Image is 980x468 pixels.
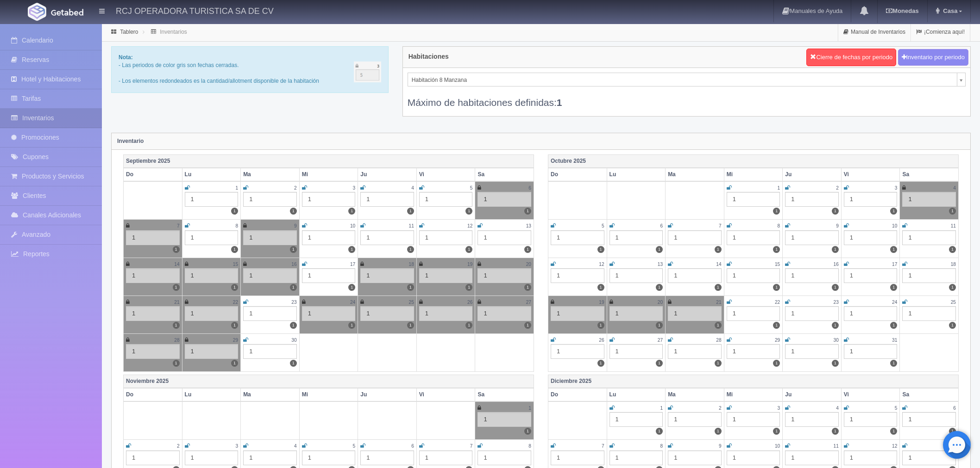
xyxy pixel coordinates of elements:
[124,388,182,401] th: Do
[185,192,239,207] div: 1
[660,443,663,449] small: 8
[173,360,180,367] label: 1
[353,443,356,449] small: 5
[656,246,663,253] label: 1
[773,428,780,435] label: 1
[477,306,531,321] div: 1
[773,322,780,329] label: 1
[666,388,724,401] th: Ma
[354,62,381,82] img: cutoff.png
[773,360,780,367] label: 1
[951,262,956,267] small: 18
[902,306,956,321] div: 1
[778,223,780,228] small: 8
[233,262,238,267] small: 15
[350,262,355,267] small: 17
[126,344,180,359] div: 1
[419,450,473,465] div: 1
[243,268,297,283] div: 1
[526,262,531,267] small: 20
[416,388,475,401] th: Vi
[892,223,897,228] small: 10
[477,412,531,427] div: 1
[185,230,239,245] div: 1
[778,185,780,191] small: 1
[360,192,414,207] div: 1
[51,9,83,16] img: Getabed
[716,300,721,305] small: 21
[231,360,238,367] label: 1
[160,29,187,35] a: Inventarios
[727,344,780,359] div: 1
[294,443,297,449] small: 4
[597,246,604,253] label: 1
[348,208,355,215] label: 1
[551,230,604,245] div: 1
[836,406,839,411] small: 4
[844,306,898,321] div: 1
[949,322,956,329] label: 1
[477,192,531,207] div: 1
[832,284,839,291] label: 1
[467,262,472,267] small: 19
[773,284,780,291] label: 1
[656,322,663,329] label: 1
[407,322,414,329] label: 1
[727,306,780,321] div: 1
[836,185,839,191] small: 2
[890,208,897,215] label: 1
[548,154,959,168] th: Octubre 2025
[302,230,356,245] div: 1
[844,344,898,359] div: 1
[773,208,780,215] label: 1
[243,230,297,245] div: 1
[660,406,663,411] small: 1
[120,29,138,35] a: Tablero
[724,388,783,401] th: Mi
[243,192,297,207] div: 1
[241,168,300,181] th: Ma
[548,388,607,401] th: Do
[951,223,956,228] small: 11
[173,246,180,253] label: 1
[609,230,663,245] div: 1
[233,338,238,343] small: 29
[408,53,449,60] h4: Habitaciones
[360,268,414,283] div: 1
[419,230,473,245] div: 1
[890,428,897,435] label: 1
[411,185,414,191] small: 4
[477,450,531,465] div: 1
[715,284,722,291] label: 1
[832,208,839,215] label: 1
[465,246,472,253] label: 1
[124,154,534,168] th: Septiembre 2025
[602,223,604,228] small: 5
[290,284,297,291] label: 1
[185,268,239,283] div: 1
[668,450,722,465] div: 1
[838,23,911,41] a: Manual de Inventarios
[360,306,414,321] div: 1
[241,388,300,401] th: Ma
[465,208,472,215] label: 1
[719,406,722,411] small: 2
[727,230,780,245] div: 1
[844,412,898,427] div: 1
[353,185,356,191] small: 3
[526,223,531,228] small: 13
[660,223,663,228] small: 6
[911,23,970,41] a: ¡Comienza aquí!
[844,192,898,207] div: 1
[360,230,414,245] div: 1
[658,300,663,305] small: 20
[599,262,604,267] small: 12
[832,360,839,367] label: 1
[898,49,968,66] button: Inventario por periodo
[290,246,297,253] label: 1
[173,322,180,329] label: 1
[783,168,842,181] th: Ju
[900,388,959,401] th: Sa
[475,168,534,181] th: Sa
[902,192,956,207] div: 1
